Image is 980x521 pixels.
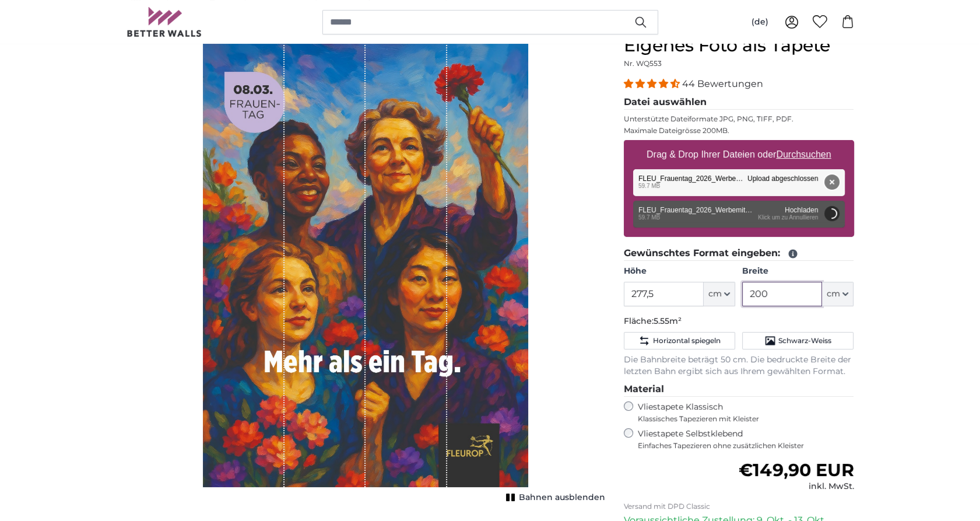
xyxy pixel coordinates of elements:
[778,336,831,345] span: Schwarz-Weiss
[624,78,682,89] span: 4.34 stars
[638,428,854,450] label: Vliestapete Selbstklebend
[624,332,735,349] button: Horizontal spiegeln
[624,126,854,135] p: Maximale Dateigrösse 200MB.
[624,354,854,377] p: Die Bahnbreite beträgt 50 cm. Die bedruckte Breite der letzten Bahn ergibt sich aus Ihrem gewählt...
[739,481,853,492] div: inkl. MwSt.
[638,441,854,450] span: Einfaches Tapezieren ohne zusätzlichen Kleister
[827,288,840,300] span: cm
[638,401,844,424] label: Vliestapete Klassisch
[652,336,720,345] span: Horizontal spiegeln
[704,282,735,306] button: cm
[739,459,853,481] span: €149,90 EUR
[776,149,831,159] u: Durchsuchen
[624,95,854,110] legend: Datei auswählen
[624,59,662,68] span: Nr. WQ553
[624,316,854,327] p: Fläche:
[682,78,763,89] span: 44 Bewertungen
[638,414,844,424] span: Klassisches Tapezieren mit Kleister
[708,288,722,300] span: cm
[742,12,778,33] button: (de)
[127,7,202,37] img: Betterwalls
[654,316,682,326] span: 5.55m²
[624,35,854,56] h1: Eigenes Foto als Tapete
[624,502,854,511] p: Versand mit DPD Classic
[742,332,853,349] button: Schwarz-Weiss
[624,246,854,261] legend: Gewünschtes Format eingeben:
[624,382,854,397] legend: Material
[519,492,605,503] span: Bahnen ausblenden
[127,35,605,502] div: 1 of 1
[624,114,854,124] p: Unterstützte Dateiformate JPG, PNG, TIFF, PDF.
[624,265,735,277] label: Höhe
[503,489,605,506] button: Bahnen ausblenden
[742,265,853,277] label: Breite
[642,143,836,166] label: Drag & Drop Ihrer Dateien oder
[822,282,853,306] button: cm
